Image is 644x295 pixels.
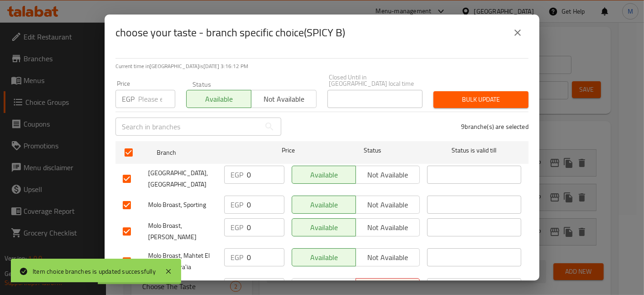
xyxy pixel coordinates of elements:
p: EGP [231,169,243,180]
button: Not available [356,166,420,184]
input: Please enter price [247,166,284,184]
span: Not available [360,221,416,234]
span: Bulk update [441,94,521,105]
span: Available [296,221,352,234]
input: Please enter price [247,248,284,266]
span: Status [326,145,420,156]
button: Available [292,248,356,266]
input: Search in branches [115,118,260,136]
button: Available [292,218,356,236]
p: EGP [231,199,243,210]
span: Not available [255,93,312,106]
input: Please enter price [138,90,175,108]
span: Molo Broast, Sporting [148,199,217,211]
p: EGP [231,222,243,233]
span: Molo Broast, [PERSON_NAME] [148,220,217,243]
span: Available [296,168,352,182]
button: Available [186,90,251,108]
span: Available [296,198,352,211]
span: Status is valid till [427,145,521,156]
input: Please enter price [247,218,284,236]
h2: choose your taste - branch specific choice(SPICY B) [115,25,345,40]
button: Bulk update [433,91,529,108]
button: Not available [356,218,420,236]
input: Please enter price [247,196,284,214]
button: Available [292,196,356,214]
p: Current time in [GEOGRAPHIC_DATA] is [DATE] 3:16:12 PM [115,62,529,70]
span: Available [296,251,352,264]
p: EGP [231,252,243,263]
p: EGP [122,93,135,104]
button: Available [292,166,356,184]
span: Not available [360,168,416,182]
span: Available [190,93,248,106]
span: Branch [157,147,251,158]
button: Not available [251,90,316,108]
p: 9 branche(s) are selected [461,122,529,131]
span: Price [258,145,318,156]
span: Not available [360,198,416,211]
span: Not available [360,251,416,264]
button: Not available [356,248,420,266]
div: Item choice branches is updated successfully [33,266,156,276]
span: Molo Broast, Mahtet El Bohos El Zera'ia [148,250,217,273]
button: Not available [356,196,420,214]
button: close [507,22,529,44]
span: [GEOGRAPHIC_DATA], [GEOGRAPHIC_DATA] [148,167,217,190]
